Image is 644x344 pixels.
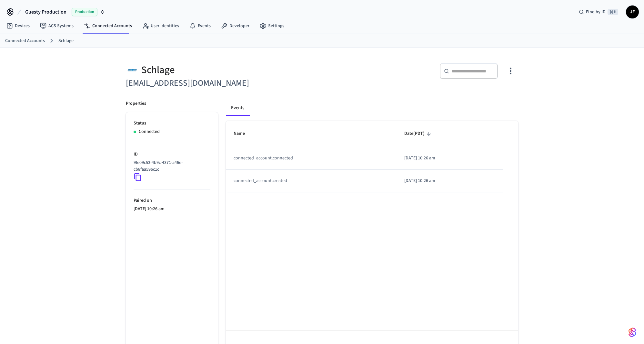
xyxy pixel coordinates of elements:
p: Properties [126,100,146,107]
a: Settings [255,20,289,32]
div: Find by ID⌘ K [574,6,623,18]
a: Connected Accounts [79,20,137,32]
p: Status [134,120,210,127]
a: Devices [1,20,35,32]
span: JF [627,6,638,18]
td: connected_account.created [226,170,397,192]
a: Connected Accounts [5,38,45,44]
p: [DATE] 10:26 am [134,206,210,212]
button: Events [226,100,249,116]
a: Events [184,20,216,32]
a: Developer [216,20,255,32]
p: [DATE] 10:26 am [404,177,495,184]
span: Date(PDT) [404,129,433,139]
span: Name [234,129,253,139]
table: sticky table [226,121,518,192]
div: Schlage [126,63,318,77]
a: ACS Systems [35,20,79,32]
p: 9fe09c53-4b9c-4371-a46e-cb8faa596c1c [134,159,208,173]
span: Find by ID [586,9,606,15]
a: Schlage [58,38,74,44]
span: Guesty Production [25,8,66,16]
p: Connected [139,128,160,135]
p: ID [134,151,210,158]
img: Schlage Logo, Square [126,63,139,77]
h6: [EMAIL_ADDRESS][DOMAIN_NAME] [126,77,318,90]
p: [DATE] 10:26 am [404,155,495,162]
td: connected_account.connected [226,147,397,170]
a: User Identities [137,20,184,32]
img: SeamLogoGradient.69752ec5.svg [629,327,636,338]
span: Production [72,8,97,16]
button: JF [626,5,639,18]
div: connected account tabs [226,100,518,116]
p: Paired on [134,197,210,204]
span: ⌘ K [608,9,618,15]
